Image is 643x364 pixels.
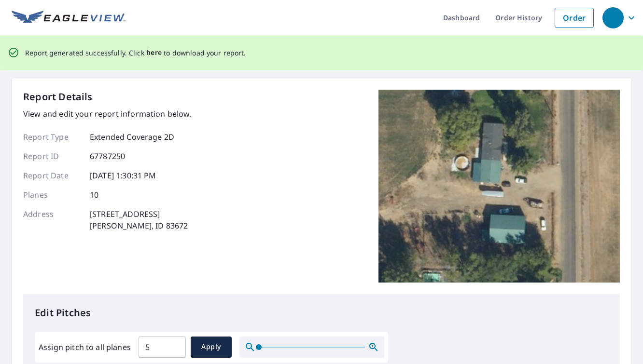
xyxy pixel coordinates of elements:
p: Address [23,208,81,231]
button: here [146,47,162,59]
p: 67787250 [90,150,125,162]
button: Apply [191,337,232,358]
p: Extended Coverage 2D [90,131,174,143]
input: 00.0 [139,334,186,361]
p: Planes [23,189,81,201]
p: Edit Pitches [35,306,608,320]
img: Top image [378,90,620,283]
p: 10 [90,189,98,201]
p: Report Date [23,170,81,181]
p: Report ID [23,150,81,162]
p: Report Details [23,90,93,104]
p: [DATE] 1:30:31 PM [90,170,156,181]
p: Report generated successfully. Click to download your report. [25,47,246,59]
p: [STREET_ADDRESS] [PERSON_NAME], ID 83672 [90,208,188,231]
a: Order [555,8,594,28]
p: View and edit your report information below. [23,108,192,120]
label: Assign pitch to all planes [39,341,131,353]
span: Apply [198,341,224,353]
p: Report Type [23,131,81,143]
img: EV Logo [12,11,126,25]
